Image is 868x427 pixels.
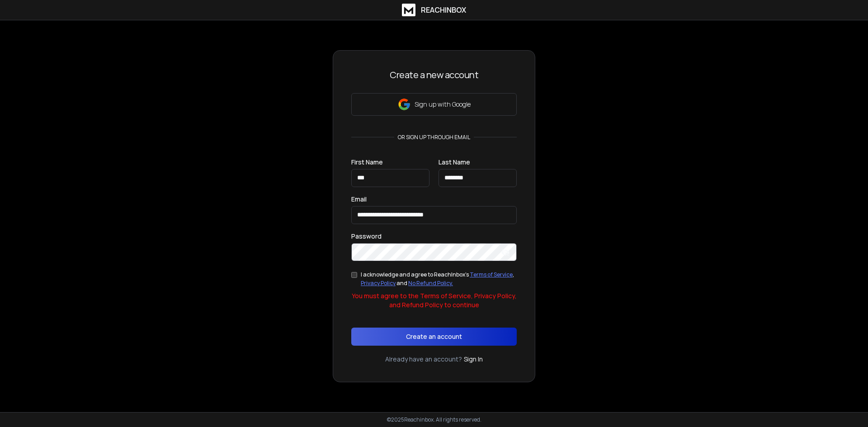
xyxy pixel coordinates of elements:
[351,291,517,310] p: You must agree to the Terms of Service, Privacy Policy, and Refund Policy to continue
[387,416,481,423] p: © 2025 Reachinbox. All rights reserved.
[394,134,474,141] p: or sign up through email
[385,355,462,364] p: Already have an account?
[361,270,517,288] div: I acknowledge and agree to ReachInbox's , and
[470,271,513,278] a: Terms of Service
[351,159,383,165] label: First Name
[408,279,453,287] a: No Refund Policy.
[351,93,517,116] button: Sign up with Google
[361,279,396,287] a: Privacy Policy
[402,4,415,16] img: logo
[351,328,517,346] button: Create an account
[351,69,517,81] h3: Create a new account
[415,100,471,109] p: Sign up with Google
[421,5,466,15] h1: ReachInbox
[464,355,483,364] a: Sign In
[351,196,367,202] label: Email
[351,233,382,239] label: Password
[402,4,466,16] a: ReachInbox
[439,159,470,165] label: Last Name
